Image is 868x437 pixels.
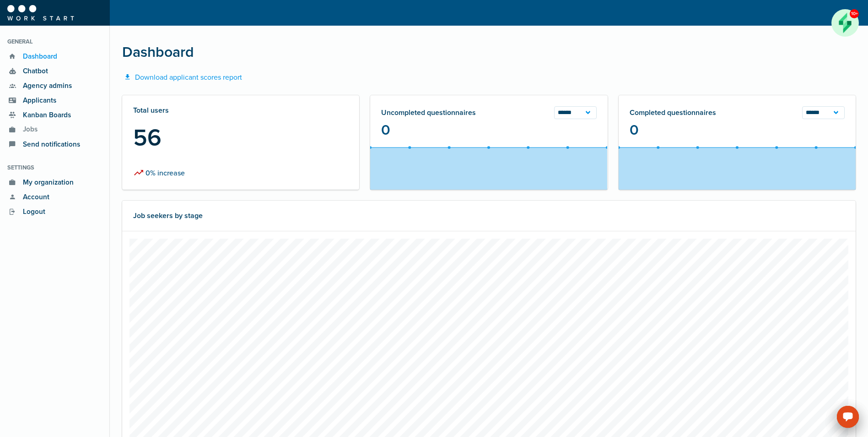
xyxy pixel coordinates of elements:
[18,81,72,91] span: Agency admins
[381,119,596,141] div: 0
[18,207,45,217] span: Logout
[7,38,102,46] p: General
[7,164,102,172] p: Settings
[18,66,48,76] span: Chatbot
[146,168,185,179] span: 0% increase
[7,49,102,64] a: Dashboard
[7,190,102,204] a: Account
[133,212,203,220] h3: Job seekers by stage
[133,122,348,155] div: 56
[7,122,102,137] a: Jobs
[135,73,242,82] span: Download applicant scores report
[630,109,716,117] h2: Completed questionnaires
[18,95,56,106] span: Applicants
[7,108,102,122] a: Kanban Boards
[7,78,102,93] a: Agency admins
[18,124,38,135] span: Jobs
[18,177,74,188] span: My organization
[122,44,194,60] h1: Dashboard
[122,73,242,82] a: Download applicant scores report
[7,204,102,219] a: Logout
[122,95,359,190] div: Total users
[18,110,71,120] span: Kanban Boards
[133,106,348,115] div: Total users
[18,139,80,150] span: Send notifications
[630,119,845,141] div: 0
[7,5,74,21] img: WorkStart logo
[7,93,102,108] a: Applicants
[18,51,57,62] span: Dashboard
[381,109,476,117] h2: Uncompleted questionnaires
[850,9,858,18] div: 10+
[7,64,102,78] a: Chatbot
[7,175,102,190] a: My organization
[18,192,49,202] span: Account
[7,137,102,152] a: Send notifications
